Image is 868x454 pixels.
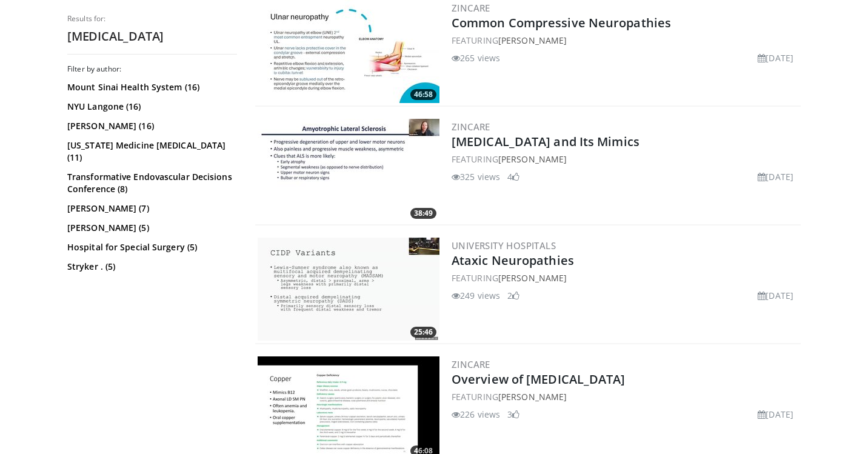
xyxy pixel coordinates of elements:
li: [DATE] [758,170,793,183]
li: [DATE] [758,52,793,64]
a: Overview of [MEDICAL_DATA] [452,371,626,387]
li: [DATE] [758,408,793,421]
img: 3c05b9df-d4da-47ac-8352-c331c291c1e0.300x170_q85_crop-smart_upscale.jpg [258,119,439,222]
a: Common Compressive Neuropathies [452,15,671,31]
li: 4 [507,170,519,183]
li: [DATE] [758,289,793,302]
a: [US_STATE] Medicine [MEDICAL_DATA] (11) [67,139,234,164]
a: 38:49 [258,119,439,222]
li: 265 views [452,52,500,64]
a: Stryker . (5) [67,261,234,273]
div: FEATURING [452,272,798,284]
span: 25:46 [410,327,436,338]
h2: [MEDICAL_DATA] [67,28,237,44]
h3: Filter by author: [67,64,237,74]
a: [PERSON_NAME] [498,391,567,402]
li: 226 views [452,408,500,421]
a: ZINCARE [452,2,490,14]
div: FEATURING [452,390,798,403]
li: 325 views [452,170,500,183]
a: Mount Sinai Health System (16) [67,81,234,93]
div: FEATURING [452,153,798,165]
a: [MEDICAL_DATA] and Its Mimics [452,133,639,150]
span: 46:58 [410,89,436,100]
a: ZINCARE [452,121,490,133]
li: 3 [507,408,519,421]
div: FEATURING [452,34,798,47]
p: Results for: [67,14,237,24]
a: University Hospitals [452,239,556,252]
a: Ataxic Neuropathies [452,252,574,269]
img: 1d6be492-4b56-4342-8b8c-43d064f0dfc5.300x170_q85_crop-smart_upscale.jpg [258,238,439,341]
li: 2 [507,289,519,302]
a: [PERSON_NAME] (16) [67,120,234,132]
a: ZINCARE [452,358,490,370]
a: [PERSON_NAME] [498,272,567,284]
li: 249 views [452,289,500,302]
a: [PERSON_NAME] [498,153,567,165]
a: Transformative Endovascular Decisions Conference (8) [67,171,234,195]
a: 25:46 [258,238,439,341]
a: [PERSON_NAME] (5) [67,222,234,234]
a: [PERSON_NAME] [498,35,567,46]
a: [PERSON_NAME] (7) [67,202,234,215]
a: NYU Langone (16) [67,101,234,113]
span: 38:49 [410,208,436,219]
a: Hospital for Special Surgery (5) [67,241,234,253]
